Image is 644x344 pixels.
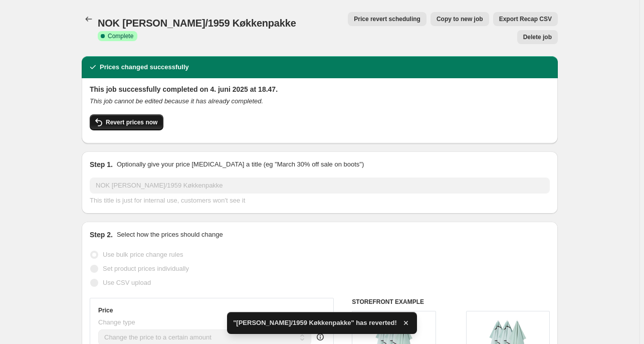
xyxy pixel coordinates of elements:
[517,30,558,44] button: Delete job
[103,265,189,272] span: Set product prices individually
[90,230,113,240] h2: Step 2.
[523,33,552,41] span: Delete job
[103,251,183,258] span: Use bulk price change rules
[98,306,113,314] h3: Price
[117,230,223,240] p: Select how the prices should change
[493,12,558,26] button: Export Recap CSV
[90,197,245,204] span: This title is just for internal use, customers won't see it
[100,62,189,72] h2: Prices changed successfully
[90,178,550,194] input: 30% off holiday sale
[431,12,489,26] button: Copy to new job
[90,159,113,169] h2: Step 1.
[106,118,157,126] span: Revert prices now
[354,15,420,23] span: Price revert scheduling
[233,318,397,328] span: "[PERSON_NAME]/1959 Køkkenpakke" has reverted!
[499,15,552,23] span: Export Recap CSV
[90,97,263,105] i: This job cannot be edited because it has already completed.
[98,318,135,326] span: Change type
[108,32,133,40] span: Complete
[437,15,483,23] span: Copy to new job
[90,84,550,94] h2: This job successfully completed on 4. juni 2025 at 18.47.
[90,114,163,130] button: Revert prices now
[98,18,296,29] span: NOK [PERSON_NAME]/1959 Køkkenpakke
[103,279,151,286] span: Use CSV upload
[352,298,550,306] h6: STOREFRONT EXAMPLE
[348,12,426,26] button: Price revert scheduling
[82,12,96,26] button: Price change jobs
[117,159,364,169] p: Optionally give your price [MEDICAL_DATA] a title (eg "March 30% off sale on boots")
